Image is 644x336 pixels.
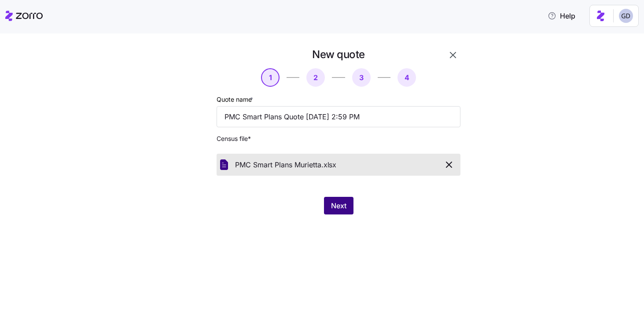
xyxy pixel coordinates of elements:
[397,68,416,87] button: 4
[548,11,575,21] span: Help
[619,9,633,23] img: 68a7f73c8a3f673b81c40441e24bb121
[217,106,460,127] input: Quote name
[306,68,325,87] button: 2
[352,68,371,87] button: 3
[261,68,280,87] button: 1
[217,134,460,143] span: Census file *
[312,48,365,61] h1: New quote
[324,159,336,170] span: xlsx
[331,200,346,211] span: Next
[541,7,582,25] button: Help
[235,159,324,170] span: PMC Smart Plans Murietta.
[324,197,353,214] button: Next
[217,95,255,104] label: Quote name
